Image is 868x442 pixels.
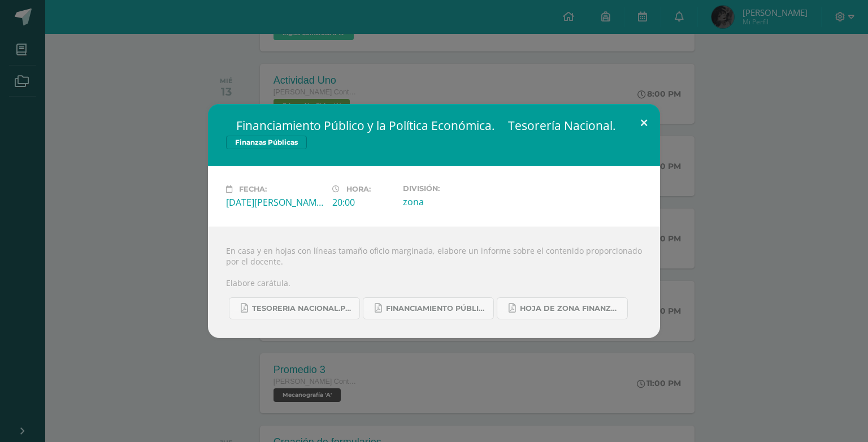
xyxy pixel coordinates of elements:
[628,104,660,142] button: Close (Esc)
[208,227,660,338] div: En casa y en hojas con líneas tamaño oficio marginada, elabore un informe sobre el contenido prop...
[403,184,500,193] label: División:
[226,136,307,149] span: Finanzas Públicas
[403,196,500,208] div: zona
[239,185,267,193] span: Fecha:
[520,304,622,313] span: Hoja de zona Finanzas Públicas.pdf
[252,304,354,313] span: TESORERIA NACIONAL.pdf
[332,196,394,209] div: 20:00
[346,185,371,193] span: Hora:
[226,196,323,209] div: [DATE][PERSON_NAME]
[226,118,642,133] h2:  Financiamiento Público y la Política Económica.  Tesorería Nacional.
[497,297,628,319] a: Hoja de zona Finanzas Públicas.pdf
[363,297,494,319] a: FINANCIAMIENTO PÚBLICO Y POLÍTICA ECONÓMICA.pdf
[386,304,488,313] span: FINANCIAMIENTO PÚBLICO Y POLÍTICA ECONÓMICA.pdf
[229,297,360,319] a: TESORERIA NACIONAL.pdf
